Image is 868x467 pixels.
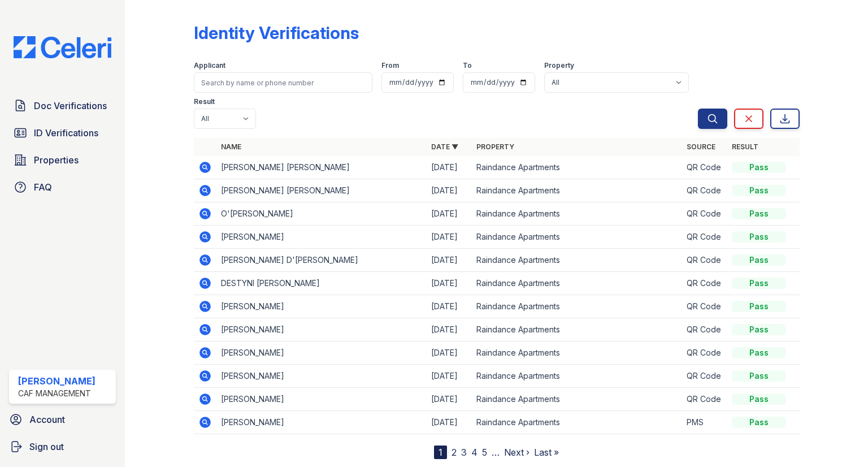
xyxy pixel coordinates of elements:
a: 2 [452,447,457,458]
td: Raindance Apartments [472,272,682,295]
td: [PERSON_NAME] [216,226,427,249]
div: Pass [732,324,786,335]
a: 3 [461,447,467,458]
td: QR Code [682,365,727,388]
div: Pass [732,347,786,358]
td: [DATE] [427,388,472,411]
td: [DATE] [427,295,472,318]
td: [PERSON_NAME] [PERSON_NAME] [216,156,427,179]
a: ID Verifications [9,122,116,144]
div: Pass [732,417,786,428]
td: [DATE] [427,272,472,295]
td: O'[PERSON_NAME] [216,202,427,226]
label: From [381,61,399,70]
td: Raindance Apartments [472,411,682,434]
td: [PERSON_NAME] [216,318,427,341]
td: [DATE] [427,156,472,179]
td: [PERSON_NAME] [216,341,427,365]
a: Properties [9,149,116,171]
div: 1 [434,446,447,459]
td: QR Code [682,226,727,249]
td: Raindance Apartments [472,295,682,318]
td: QR Code [682,272,727,295]
div: Pass [732,254,786,266]
td: Raindance Apartments [472,318,682,341]
td: Raindance Apartments [472,179,682,202]
td: [DATE] [427,202,472,226]
td: Raindance Apartments [472,365,682,388]
span: Sign out [29,440,64,453]
td: PMS [682,411,727,434]
label: Result [194,97,215,106]
td: DESTYNI [PERSON_NAME] [216,272,427,295]
span: ID Verifications [34,126,98,140]
span: Properties [34,153,79,167]
td: [PERSON_NAME] [PERSON_NAME] [216,179,427,202]
div: Pass [732,394,786,405]
div: [PERSON_NAME] [18,374,96,388]
td: [DATE] [427,226,472,249]
a: Source [687,142,715,151]
td: Raindance Apartments [472,341,682,365]
td: [DATE] [427,365,472,388]
td: QR Code [682,156,727,179]
td: [DATE] [427,411,472,434]
div: Pass [732,162,786,173]
td: [PERSON_NAME] [216,295,427,318]
div: Identity Verifications [194,23,359,43]
td: QR Code [682,295,727,318]
a: Last » [534,447,559,458]
label: To [463,61,472,70]
label: Property [544,61,574,70]
div: Pass [732,208,786,219]
td: QR Code [682,341,727,365]
td: Raindance Apartments [472,388,682,411]
a: 5 [482,447,487,458]
td: QR Code [682,179,727,202]
td: [PERSON_NAME] [216,411,427,434]
div: CAF Management [18,388,96,399]
a: Date ▼ [431,142,458,151]
div: Pass [732,231,786,243]
span: … [492,446,500,459]
a: Property [476,142,514,151]
td: [PERSON_NAME] [216,365,427,388]
a: FAQ [9,176,116,198]
input: Search by name or phone number [194,72,372,93]
span: Account [29,413,65,426]
td: Raindance Apartments [472,156,682,179]
td: Raindance Apartments [472,226,682,249]
td: QR Code [682,388,727,411]
a: Result [732,142,758,151]
a: Doc Verifications [9,94,116,117]
td: [DATE] [427,318,472,341]
a: Name [221,142,241,151]
label: Applicant [194,61,225,70]
img: CE_Logo_Blue-a8612792a0a2168367f1c8372b55b34899dd931a85d93a1a3d3e32e68fde9ad4.png [5,36,120,58]
div: Pass [732,370,786,382]
td: [DATE] [427,249,472,272]
td: QR Code [682,202,727,226]
td: [DATE] [427,179,472,202]
td: Raindance Apartments [472,249,682,272]
span: FAQ [34,180,52,194]
a: 4 [471,447,478,458]
td: QR Code [682,249,727,272]
td: QR Code [682,318,727,341]
td: Raindance Apartments [472,202,682,226]
a: Next › [504,447,530,458]
a: Account [5,408,120,431]
a: Sign out [5,435,120,458]
span: Doc Verifications [34,99,107,113]
td: [PERSON_NAME] [216,388,427,411]
div: Pass [732,185,786,196]
td: [PERSON_NAME] D'[PERSON_NAME] [216,249,427,272]
td: [DATE] [427,341,472,365]
div: Pass [732,301,786,312]
div: Pass [732,278,786,289]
